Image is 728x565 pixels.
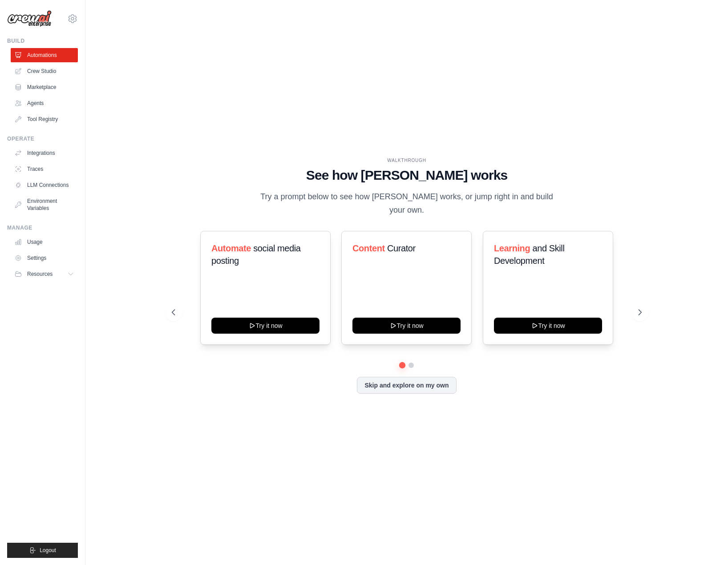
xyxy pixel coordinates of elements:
a: Usage [11,235,78,249]
a: Traces [11,162,78,176]
div: WALKTHROUGH [172,157,642,164]
a: Agents [11,96,78,110]
a: LLM Connections [11,178,78,192]
span: Automate [211,243,251,253]
a: Automations [11,48,78,62]
div: Operate [7,135,78,142]
span: Content [352,243,385,253]
span: and Skill Development [494,243,564,266]
a: Marketplace [11,80,78,94]
a: Settings [11,251,78,265]
h1: See how [PERSON_NAME] works [172,167,642,183]
button: Skip and explore on my own [357,377,456,394]
a: Environment Variables [11,194,78,215]
button: Try it now [352,318,461,334]
span: Logout [40,547,56,554]
span: Curator [387,243,416,253]
span: Resources [27,270,53,278]
a: Integrations [11,146,78,160]
div: Build [7,37,78,44]
div: Manage [7,224,78,231]
a: Tool Registry [11,112,78,126]
img: Logo [7,10,52,27]
button: Try it now [494,318,602,334]
a: Crew Studio [11,64,78,78]
button: Resources [11,267,78,281]
button: Try it now [211,318,320,334]
p: Try a prompt below to see how [PERSON_NAME] works, or jump right in and build your own. [257,190,556,217]
span: Learning [494,243,530,253]
button: Logout [7,543,78,558]
span: social media posting [211,243,301,266]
